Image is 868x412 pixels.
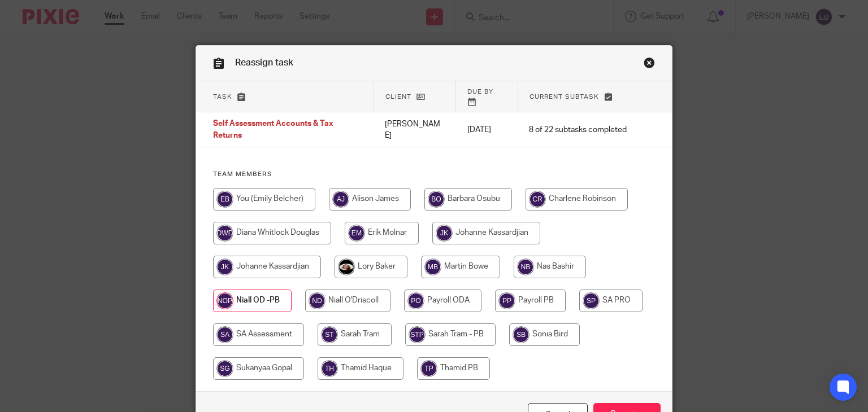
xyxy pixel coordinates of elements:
[235,58,293,67] span: Reassign task
[213,120,333,140] span: Self Assessment Accounts & Tax Returns
[213,170,656,179] h4: Team members
[644,57,655,72] a: Close this dialog window
[213,94,232,100] span: Task
[385,94,411,100] span: Client
[467,124,507,135] p: [DATE]
[467,89,493,95] span: Due by
[518,112,638,147] td: 8 of 22 subtasks completed
[385,119,444,142] p: [PERSON_NAME]
[530,94,599,100] span: Current subtask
